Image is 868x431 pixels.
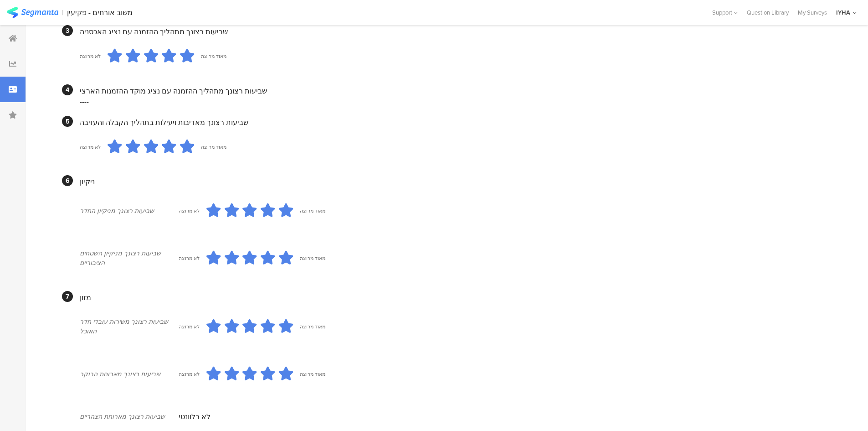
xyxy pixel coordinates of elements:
div: משוב אורחים - פקיעין [67,8,133,17]
div: לא מרוצה [179,254,200,262]
div: ניקיון [80,177,825,187]
div: IYHA [836,8,850,17]
div: 7 [62,291,73,302]
img: segmanta logo [7,7,58,18]
div: מאוד מרוצה [201,52,226,60]
div: | [62,7,63,18]
div: שביעות רצונך מארוחת הצהריים [80,412,179,421]
div: מאוד מרוצה [300,370,325,378]
div: 6 [62,175,73,186]
div: לא מרוצה [179,207,200,214]
a: Question Library [742,8,793,17]
div: שביעות רצונך מניקיון החדר [80,206,179,216]
div: ---- [80,96,825,107]
div: Support [712,5,738,20]
div: 3 [62,25,73,36]
div: שביעות רצונך מניקיון השטחים הציבוריים [80,249,179,268]
div: לא מרוצה [80,143,101,151]
div: מאוד מרוצה [201,143,226,151]
div: מזון [80,292,825,303]
div: שביעות רצונך מתהליך ההזמנה עם נציג מוקד ההזמנות הארצי [80,86,825,96]
div: מאוד מרוצה [300,207,325,214]
div: מאוד מרוצה [300,323,325,330]
div: שביעות רצונך מתהליך ההזמנה עם נציג האכסניה [80,26,825,37]
div: לא מרוצה [80,52,101,60]
div: 4 [62,84,73,95]
div: 5 [62,116,73,127]
div: שביעות רצונך מארוחת הבוקר [80,369,179,379]
div: לא מרוצה [179,323,200,330]
div: שביעות רצונך משירות עובדי חדר האוכל [80,317,179,336]
div: שביעות רצונך מאדיבות ויעילות בתהליך הקבלה והעזיבה [80,117,825,128]
section: לא רלוונטי [179,402,825,431]
div: לא מרוצה [179,370,200,378]
a: My Surveys [793,8,832,17]
div: מאוד מרוצה [300,254,325,262]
